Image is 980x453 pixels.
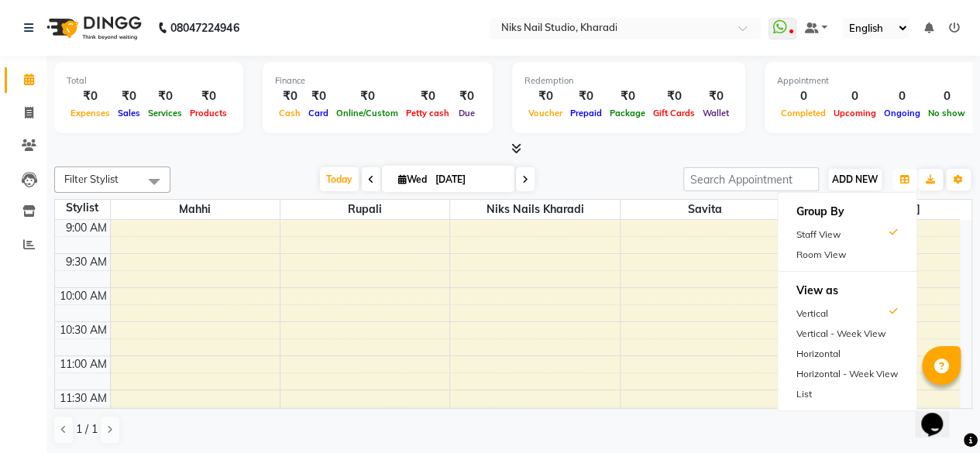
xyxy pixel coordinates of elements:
[778,384,916,404] div: List
[606,88,649,105] div: ₹0
[40,6,146,50] img: logo
[649,108,699,118] span: Gift Cards
[332,108,402,118] span: Online/Custom
[699,88,733,105] div: ₹0
[170,6,239,50] b: 08047224946
[524,88,566,105] div: ₹0
[778,324,916,344] div: Vertical - Week View
[778,225,916,245] div: Staff View
[186,108,231,118] span: Products
[67,88,114,105] div: ₹0
[830,108,880,118] span: Upcoming
[114,108,144,118] span: Sales
[778,199,916,225] h6: Group By
[275,88,304,105] div: ₹0
[402,88,453,105] div: ₹0
[778,364,916,384] div: Horizontal - Week View
[111,200,280,219] span: Mahhi
[880,108,924,118] span: Ongoing
[144,88,186,105] div: ₹0
[67,108,114,118] span: Expenses
[524,108,566,118] span: Voucher
[402,108,453,118] span: Petty cash
[431,168,508,191] input: 2025-09-03
[186,88,231,105] div: ₹0
[455,108,479,118] span: Due
[924,88,969,105] div: 0
[320,167,359,191] span: Today
[915,391,965,438] iframe: chat widget
[280,200,449,219] span: Rupali
[332,88,402,105] div: ₹0
[63,254,110,270] div: 9:30 AM
[880,88,924,105] div: 0
[778,278,916,304] h6: View as
[830,88,880,105] div: 0
[275,74,480,88] div: Finance
[304,108,332,118] span: Card
[832,173,878,185] span: ADD NEW
[304,88,332,105] div: ₹0
[924,108,969,118] span: No show
[57,322,110,338] div: 10:30 AM
[57,356,110,372] div: 11:00 AM
[778,304,916,324] div: Vertical
[67,74,231,88] div: Total
[524,74,733,88] div: Redemption
[699,108,733,118] span: Wallet
[566,88,606,105] div: ₹0
[57,288,110,304] div: 10:00 AM
[683,167,819,191] input: Search Appointment
[777,88,830,105] div: 0
[566,108,606,118] span: Prepaid
[649,88,699,105] div: ₹0
[606,108,649,118] span: Package
[57,390,110,407] div: 11:30 AM
[778,245,916,265] div: Room View
[777,74,969,88] div: Appointment
[76,421,98,438] span: 1 / 1
[777,108,830,118] span: Completed
[828,169,882,190] button: ADD NEW
[55,200,110,216] div: Stylist
[144,108,186,118] span: Services
[63,220,110,236] div: 9:00 AM
[394,173,431,185] span: Wed
[621,200,789,219] span: Savita
[453,88,480,105] div: ₹0
[778,344,916,364] div: Horizontal
[275,108,304,118] span: Cash
[450,200,619,219] span: Niks Nails Kharadi
[114,88,144,105] div: ₹0
[64,173,119,185] span: Filter Stylist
